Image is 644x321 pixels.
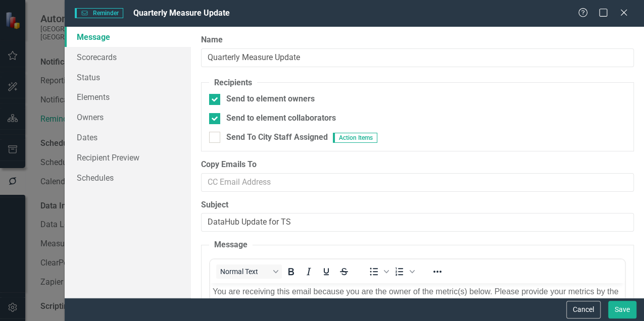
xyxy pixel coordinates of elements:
[65,147,191,168] a: Recipient Preview
[226,132,328,142] span: Send To City Staff Assigned
[201,213,634,232] input: Reminder Subject Line
[226,93,315,105] div: Send to element owners
[3,4,409,49] span: You are receiving this email because you are the owner of the metric(s) below. Please provide you...
[209,77,257,89] legend: Recipients
[133,8,230,18] span: Quarterly Measure Update
[365,264,390,279] div: Bullet list
[429,264,446,279] button: Reveal or hide additional toolbar items
[65,27,191,47] a: Message
[201,173,634,192] input: CC Email Address
[201,34,634,46] label: Name
[65,168,191,188] a: Schedules
[566,301,601,318] button: Cancel
[65,47,191,67] a: Scorecards
[391,264,416,279] div: Numbered list
[216,264,282,279] button: Block Normal Text
[220,268,270,276] span: Normal Text
[318,264,335,279] button: Underline
[300,264,317,279] button: Italic
[201,199,634,211] label: Subject
[65,87,191,107] a: Elements
[201,48,634,67] input: Reminder Name
[335,264,353,279] button: Strikethrough
[65,127,191,147] a: Dates
[65,67,191,87] a: Status
[226,113,336,124] div: Send to element collaborators
[65,107,191,127] a: Owners
[209,239,253,251] legend: Message
[608,301,636,318] button: Save
[333,133,377,143] span: Action Items
[75,8,123,18] span: Reminder
[201,159,634,171] label: Copy Emails To
[282,264,300,279] button: Bold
